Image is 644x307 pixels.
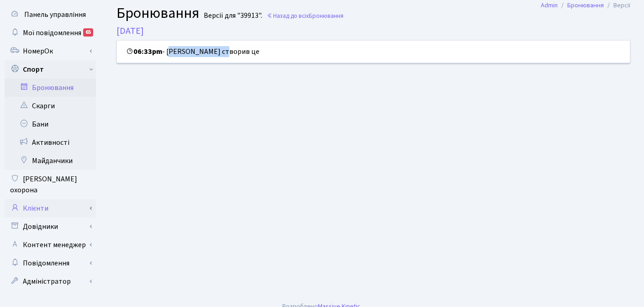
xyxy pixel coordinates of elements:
li: Версії [604,0,630,11]
a: Мої повідомлення65 [5,24,96,42]
a: Майданчики [5,152,96,170]
span: Бронювання [116,3,199,24]
a: Контент менеджер [5,236,96,254]
span: Бронювання [309,11,343,20]
a: Бани [5,115,96,133]
span: Мої повідомлення [23,28,81,38]
a: Клієнти [5,199,96,217]
div: - [PERSON_NAME] створив це [117,41,630,63]
span: Панель управління [24,10,86,20]
strong: 06:33pm [126,47,162,57]
a: Панель управління [5,5,96,24]
small: Версії для "39913". [202,11,262,20]
a: НомерОк [5,42,96,60]
a: Повідомлення [5,254,96,272]
a: Адміністратор [5,272,96,291]
a: Довідники [5,217,96,236]
a: Бронювання [5,79,96,97]
h5: [DATE] [116,26,630,37]
a: Admin [541,0,558,10]
div: 65 [83,28,93,37]
a: Активності [5,133,96,152]
a: [PERSON_NAME] охорона [5,170,96,199]
a: Бронювання [567,0,604,10]
a: Спорт [5,60,96,79]
a: Скарги [5,97,96,115]
a: Назад до всіхБронювання [267,11,343,20]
